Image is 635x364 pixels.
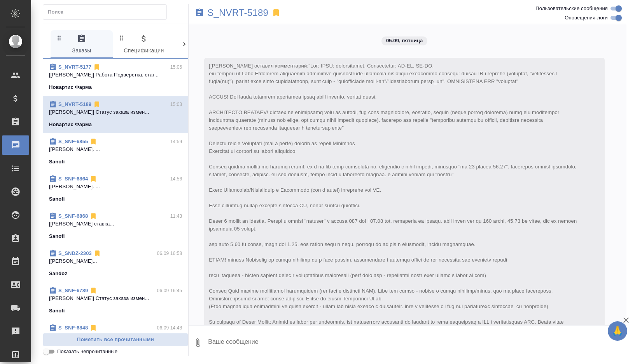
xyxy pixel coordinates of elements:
span: Пользовательские сообщения [535,5,608,12]
div: S_SNF-684806.09 14:48[[PERSON_NAME]] Работа "Корректур...Sanofi [43,319,188,357]
p: Sanofi [49,158,65,166]
p: Sanofi [49,307,65,315]
a: S_SNF-6864 [58,176,88,182]
p: [[PERSON_NAME]... [49,257,182,265]
svg: Отписаться [89,287,97,295]
svg: Отписаться [93,250,101,257]
span: Оповещения-логи [565,14,608,22]
p: [[PERSON_NAME]] Статус заказа измен... [49,295,182,302]
div: S_SNF-685514:59[[PERSON_NAME]. ...Sanofi [43,133,188,170]
svg: Отписаться [89,138,97,146]
p: [[PERSON_NAME]. ... [49,146,182,153]
svg: Отписаться [93,101,101,108]
p: 06.09 16:45 [157,287,182,295]
p: 05.09, пятница [386,37,423,45]
p: Sanofi [49,195,65,203]
p: 14:59 [170,138,182,146]
a: S_SNF-6848 [58,325,88,331]
svg: Зажми и перетащи, чтобы поменять порядок вкладок [56,34,63,42]
p: [[PERSON_NAME]. ... [49,183,182,191]
a: S_SNF-6789 [58,288,88,293]
div: S_SNF-686414:56[[PERSON_NAME]. ...Sanofi [43,170,188,208]
p: Новартис Фарма [49,83,92,91]
a: S_NVRT-5177 [58,64,91,70]
svg: Отписаться [89,324,97,332]
span: Пометить все прочитанными [47,335,184,344]
span: Заказы [55,34,108,55]
svg: Зажми и перетащи, чтобы поменять порядок вкладок [180,34,187,42]
p: Sanofi [49,232,65,240]
span: Показать непрочитанные [57,348,117,355]
p: 14:56 [170,175,182,183]
p: [[PERSON_NAME]] Работа Подверстка. стат... [49,71,182,79]
span: Клиенты [180,34,233,55]
div: S_SNF-686811:43[[PERSON_NAME] ставка...Sanofi [43,208,188,245]
a: S_SNF-6868 [58,213,88,219]
a: S_SNDZ-2303 [58,250,92,256]
a: S_SNF-6855 [58,139,88,144]
span: 🙏 [611,323,624,339]
button: Пометить все прочитанными [43,333,188,347]
div: S_NVRT-517715:06[[PERSON_NAME]] Работа Подверстка. стат...Новартис Фарма [43,59,188,96]
div: S_SNDZ-230306.09 16:58[[PERSON_NAME]...Sandoz [43,245,188,282]
p: [[PERSON_NAME] ставка... [49,220,182,228]
span: Спецификации [117,34,170,55]
input: Поиск [48,7,166,17]
button: 🙏 [608,321,627,341]
p: 06.09 14:48 [157,324,182,332]
div: S_SNF-678906.09 16:45[[PERSON_NAME]] Статус заказа измен...Sanofi [43,282,188,319]
p: 11:43 [170,212,182,220]
p: [[PERSON_NAME]] Работа "Корректур... [49,332,182,340]
p: [[PERSON_NAME]] Статус заказа измен... [49,108,182,116]
p: 15:03 [170,101,182,108]
p: 06.09 16:58 [157,250,182,257]
p: Sandoz [49,270,67,277]
svg: Отписаться [89,175,97,183]
svg: Отписаться [89,212,97,220]
a: S_NVRT-5189 [58,101,91,107]
p: 15:06 [170,63,182,71]
svg: Отписаться [93,63,101,71]
p: Новартис Фарма [49,121,92,128]
a: S_NVRT-5189 [207,9,268,17]
div: S_NVRT-518915:03[[PERSON_NAME]] Статус заказа измен...Новартис Фарма [43,96,188,133]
